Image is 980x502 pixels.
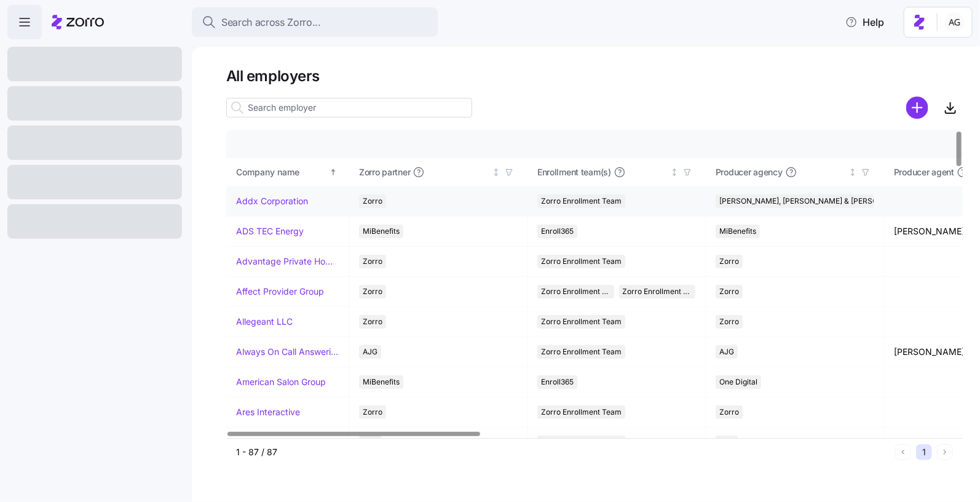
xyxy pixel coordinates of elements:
[916,444,932,460] button: 1
[492,168,500,177] div: Not sorted
[541,285,611,298] span: Zorro Enrollment Team
[937,444,953,460] button: Next page
[716,166,783,178] span: Producer agency
[836,10,894,34] button: Help
[719,194,911,208] span: [PERSON_NAME], [PERSON_NAME] & [PERSON_NAME]
[541,405,622,419] span: Zorro Enrollment Team
[363,405,382,419] span: Zorro
[848,168,857,177] div: Not sorted
[541,375,574,389] span: Enroll365
[349,158,528,186] th: Zorro partnerNot sorted
[670,168,679,177] div: Not sorted
[623,285,692,298] span: Zorro Enrollment Experts
[221,15,321,30] span: Search across Zorro...
[719,345,734,359] span: AJG
[719,285,739,298] span: Zorro
[719,225,756,238] span: MiBenefits
[236,285,324,298] a: Affect Provider Group
[236,346,339,358] a: Always On Call Answering Service
[236,195,308,207] a: Addx Corporation
[845,15,884,30] span: Help
[363,225,400,238] span: MiBenefits
[906,97,928,119] svg: add icon
[226,98,472,118] input: Search employer
[541,315,622,329] span: Zorro Enrollment Team
[528,158,706,186] th: Enrollment team(s)Not sorted
[537,166,611,178] span: Enrollment team(s)
[329,168,338,177] div: Sorted ascending
[226,66,963,86] h1: All employers
[236,255,339,268] a: Advantage Private Home Care
[706,158,884,186] th: Producer agencyNot sorted
[236,165,327,179] div: Company name
[895,444,911,460] button: Previous page
[945,12,965,32] img: 5fc55c57e0610270ad857448bea2f2d5
[236,225,304,237] a: ADS TEC Energy
[236,446,890,458] div: 1 - 87 / 87
[541,255,622,268] span: Zorro Enrollment Team
[719,375,757,389] span: One Digital
[363,375,400,389] span: MiBenefits
[541,345,622,359] span: Zorro Enrollment Team
[236,376,326,388] a: American Salon Group
[226,158,349,186] th: Company nameSorted ascending
[192,7,438,37] button: Search across Zorro...
[363,285,382,298] span: Zorro
[363,255,382,268] span: Zorro
[719,315,739,329] span: Zorro
[363,345,377,359] span: AJG
[236,316,293,328] a: Allegeant LLC
[363,194,382,208] span: Zorro
[719,255,739,268] span: Zorro
[359,166,410,178] span: Zorro partner
[894,166,954,178] span: Producer agent
[541,225,574,238] span: Enroll365
[236,406,300,418] a: Ares Interactive
[719,405,739,419] span: Zorro
[541,194,622,208] span: Zorro Enrollment Team
[363,315,382,329] span: Zorro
